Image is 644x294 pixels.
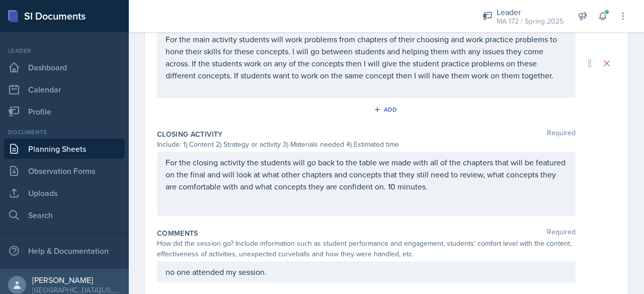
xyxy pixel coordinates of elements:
div: Help & Documentation [4,241,125,261]
span: Required [547,129,576,139]
div: Documents [4,128,125,137]
p: For the main activity students will work problems from chapters of their choosing and work practi... [166,33,567,81]
a: Dashboard [4,57,125,77]
p: For the closing activity the students will go back to the table we made with all of the chapters ... [166,156,567,192]
div: Include: 1) Content 2) Strategy or activity 3) Materials needed 4) Estimated time [157,139,576,150]
a: Search [4,205,125,225]
a: Profile [4,102,125,122]
p: no one attended my session. [166,266,567,278]
label: Closing Activity [157,129,223,139]
div: How did the session go? Include information such as student performance and engagement, students'... [157,238,576,259]
a: Uploads [4,183,125,203]
div: Leader [4,46,125,55]
a: Observation Forms [4,161,125,181]
label: Comments [157,228,198,238]
div: Add [376,106,397,114]
div: MA 172 / Spring 2025 [497,16,563,27]
a: Planning Sheets [4,139,125,159]
div: [PERSON_NAME] [32,275,121,285]
a: Calendar [4,79,125,100]
span: Required [547,228,576,238]
button: Add [370,102,403,117]
div: Leader [497,6,563,18]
